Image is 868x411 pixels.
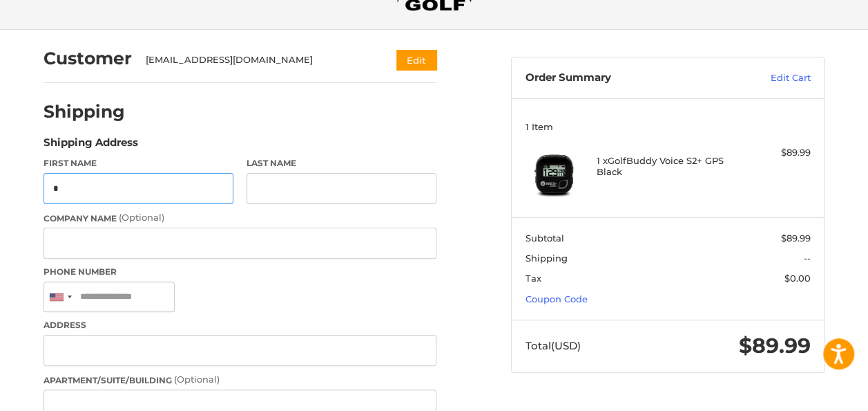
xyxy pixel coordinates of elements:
[525,71,720,85] h3: Order Summary
[525,293,588,304] a: Coupon Code
[720,71,811,85] a: Edit Cart
[739,146,810,160] div: $89.99
[146,53,370,67] div: [EMAIL_ADDRESS][DOMAIN_NAME]
[44,266,436,278] label: Phone Number
[525,253,568,264] span: Shipping
[44,101,125,122] h2: Shipping
[781,232,811,244] span: $89.99
[525,339,581,352] span: Total (USD)
[739,333,811,358] span: $89.99
[44,135,138,157] legend: Shipping Address
[44,319,436,331] label: Address
[44,48,132,69] h2: Customer
[247,157,436,170] label: Last Name
[396,50,436,70] button: Edit
[525,121,811,132] h3: 1 Item
[44,157,233,170] label: First Name
[525,273,541,284] span: Tax
[525,232,564,244] span: Subtotal
[597,155,736,178] h4: 1 x GolfBuddy Voice S2+ GPS Black
[804,253,811,264] span: --
[754,374,868,411] iframe: Google Customer Reviews
[119,212,164,223] small: (Optional)
[784,273,811,284] span: $0.00
[174,374,220,385] small: (Optional)
[44,282,76,312] div: United States: +1
[44,211,436,225] label: Company Name
[44,373,436,387] label: Apartment/Suite/Building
